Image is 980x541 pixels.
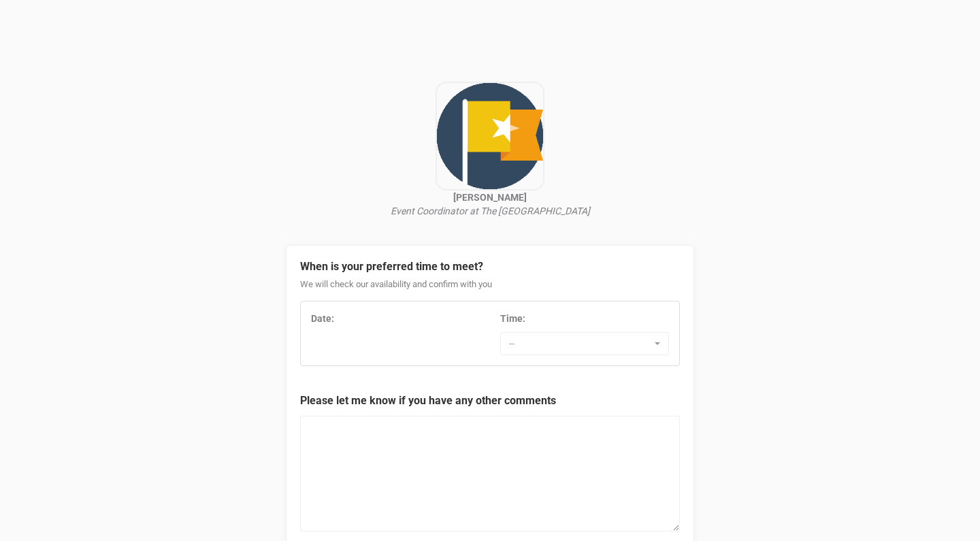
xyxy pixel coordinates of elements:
[500,313,525,324] strong: Time:
[391,206,590,216] i: Event Coordinator at The [GEOGRAPHIC_DATA]
[436,82,544,191] img: profile.png
[311,313,334,324] strong: Date:
[300,259,680,275] legend: When is your preferred time to meet?
[300,393,680,409] legend: Please let me know if you have any other comments
[500,332,669,355] button: --
[509,337,651,350] span: --
[453,192,527,203] strong: [PERSON_NAME]
[300,278,680,301] div: We will check our availability and confirm with you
